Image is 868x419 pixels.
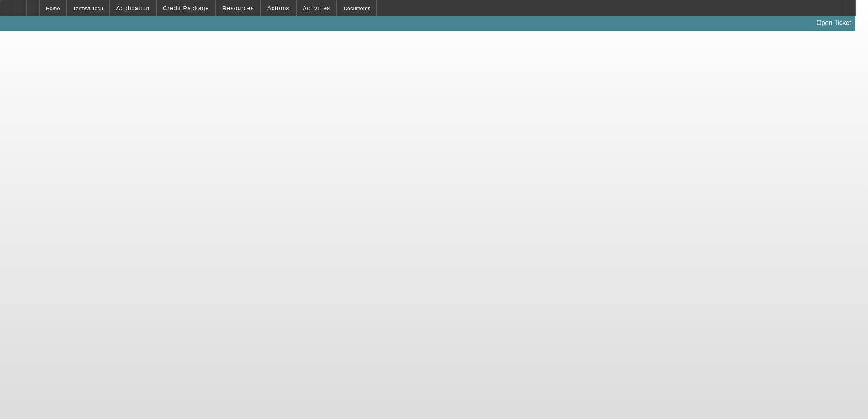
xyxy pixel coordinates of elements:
span: Application [116,5,150,11]
button: Activities [297,0,337,16]
span: Credit Package [163,5,209,11]
span: Actions [267,5,290,11]
button: Application [110,0,156,16]
button: Actions [261,0,296,16]
span: Activities [303,5,331,11]
a: Open Ticket [813,16,855,30]
span: Resources [222,5,254,11]
button: Credit Package [157,0,215,16]
button: Resources [216,0,260,16]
